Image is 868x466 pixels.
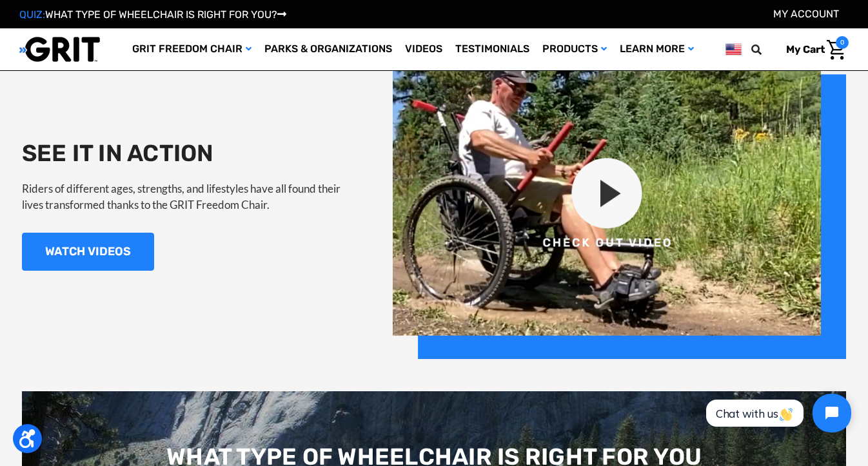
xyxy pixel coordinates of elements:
[126,28,258,70] a: GRIT Freedom Chair
[757,36,776,63] input: Search
[19,8,45,21] span: QUIZ:
[725,41,742,57] img: us.png
[449,28,536,70] a: Testimonials
[773,8,839,20] a: Account
[613,28,700,70] a: Learn More
[22,180,351,213] p: Riders of different ages, strengths, and lifestyles have all found their lives transformed thanks...
[776,36,849,63] a: Cart with 0 items
[187,53,257,65] span: Phone Number
[692,383,862,443] iframe: Tidio Chat
[258,28,399,70] a: Parks & Organizations
[22,139,351,167] h2: SEE IT IN ACTION
[836,36,849,49] span: 0
[22,233,154,271] a: WATCH VIDEOS
[536,28,613,70] a: Products
[399,28,449,70] a: Videos
[19,36,100,63] img: GRIT All-Terrain Wheelchair and Mobility Equipment
[786,43,825,55] span: My Cart
[827,40,845,60] img: Cart
[19,8,286,21] a: QUIZ:WHAT TYPE OF WHEELCHAIR IS RIGHT FOR YOU?
[393,51,846,360] img: group-120-2x.png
